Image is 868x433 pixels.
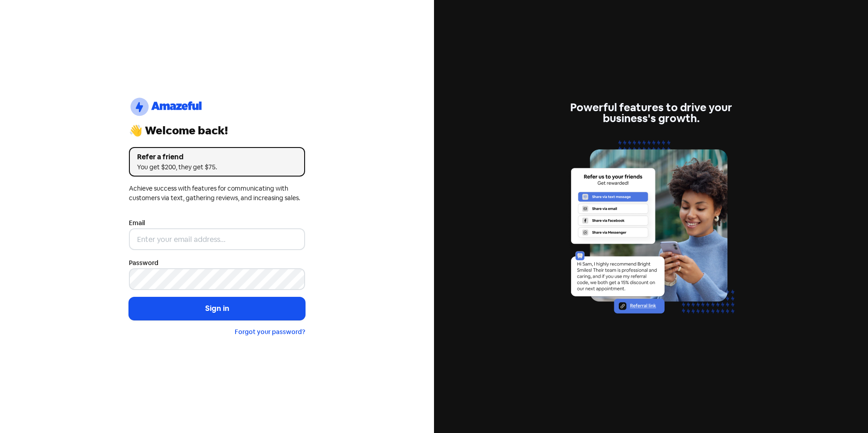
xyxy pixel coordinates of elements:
div: Powerful features to drive your business's growth. [563,102,739,124]
a: Forgot your password? [235,328,305,336]
div: You get $200, they get $75. [137,162,297,172]
button: Sign in [129,297,305,320]
label: Email [129,218,145,228]
div: Refer a friend [137,152,297,162]
div: Achieve success with features for communicating with customers via text, gathering reviews, and i... [129,184,305,203]
label: Password [129,258,158,268]
img: referrals [563,135,739,330]
input: Enter your email address... [129,228,305,250]
div: 👋 Welcome back! [129,125,305,136]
